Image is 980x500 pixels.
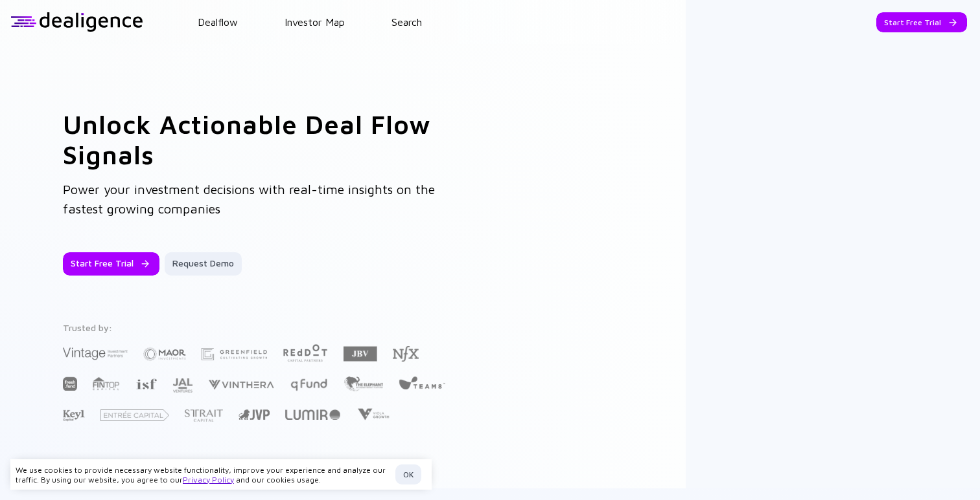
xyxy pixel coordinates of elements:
img: Team8 [399,376,445,389]
img: Vinthera [208,378,274,391]
img: NFX [393,346,419,362]
img: Maor Investments [143,343,186,365]
img: FINTOP Capital [93,376,120,391]
div: We use cookies to provide necessary website functionality, improve your experience and analyze ou... [16,465,390,484]
button: Start Free Trial [63,252,159,276]
h1: Unlock Actionable Deal Flow Signals [63,109,452,169]
a: Privacy Policy [183,475,234,484]
span: Power your investment decisions with real-time insights on the fastest growing companies [63,182,435,216]
img: Vintage Investment Partners [63,346,128,361]
img: Red Dot Capital Partners [283,342,328,363]
img: Strait Capital [185,409,223,422]
img: Key1 Capital [63,409,85,422]
img: Israel Secondary Fund [135,378,157,389]
img: Greenfield Partners [202,348,267,360]
img: Lumir Ventures [285,409,340,420]
img: Jerusalem Venture Partners [239,409,270,420]
img: JBV Capital [344,345,377,362]
img: The Elephant [344,376,383,391]
img: Viola Growth [356,408,390,420]
button: OK [395,464,421,484]
button: Start Free Trial [876,12,967,32]
img: Q Fund [290,376,328,392]
a: Dealflow [198,16,238,28]
div: Trusted by: [63,322,448,333]
a: Investor Map [285,16,345,28]
img: JAL Ventures [172,378,192,393]
button: Request Demo [165,252,242,276]
img: Entrée Capital [100,409,169,421]
a: Search [391,16,422,28]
